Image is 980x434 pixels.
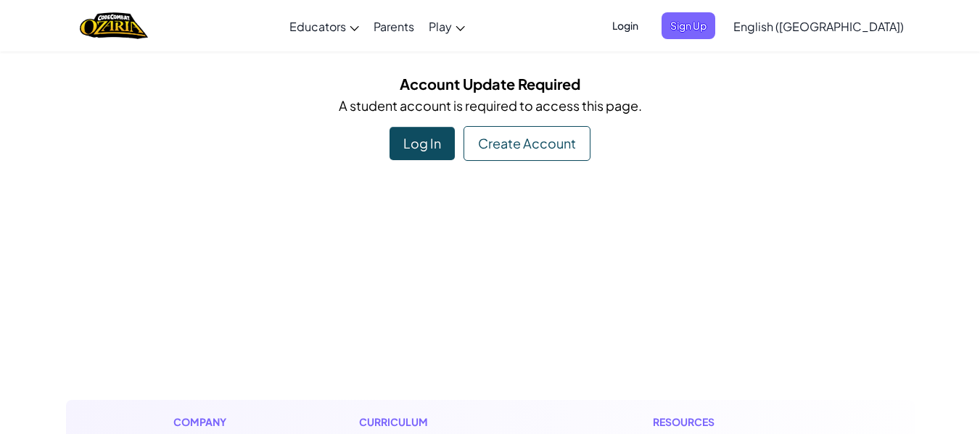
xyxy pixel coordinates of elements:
button: Login [604,12,647,39]
a: English ([GEOGRAPHIC_DATA]) [726,7,911,46]
span: Play [429,19,452,34]
a: Parents [366,7,421,46]
button: Sign Up [662,12,715,39]
h1: Company [173,414,241,430]
a: Educators [282,7,366,46]
h1: Resources [653,414,807,430]
div: Create Account [464,126,590,161]
div: Log In [390,127,455,160]
p: A student account is required to access this page. [77,95,904,116]
a: Ozaria by CodeCombat logo [80,11,147,41]
h5: Account Update Required [77,72,904,95]
h1: Curriculum [359,414,535,430]
img: Home [80,11,147,41]
a: Play [421,7,472,46]
span: English ([GEOGRAPHIC_DATA]) [733,19,904,34]
span: Educators [289,19,346,34]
